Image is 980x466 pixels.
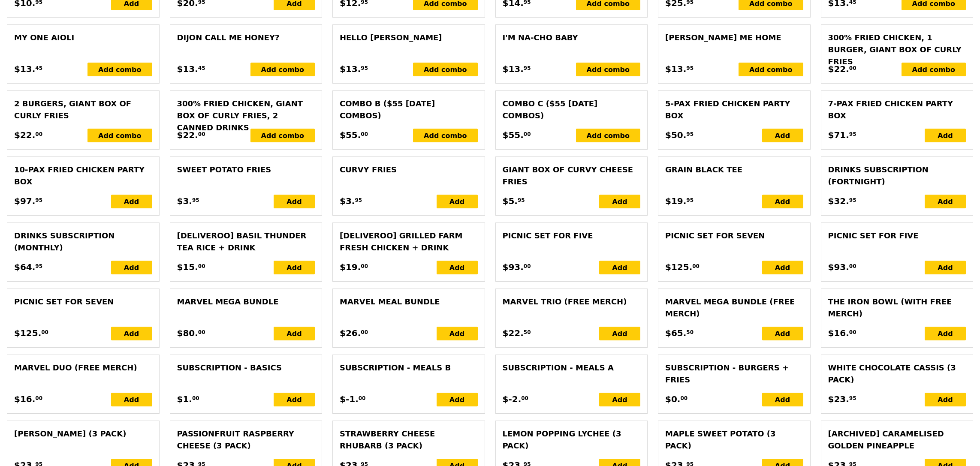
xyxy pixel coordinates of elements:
span: 95 [192,197,199,204]
div: Add combo [250,63,315,76]
div: Subscription - Meals A [503,362,641,374]
div: Add [762,393,803,406]
div: Strawberry Cheese Rhubarb (3 pack) [340,428,478,452]
div: Add [111,327,152,340]
span: 00 [359,395,366,402]
span: $22. [828,63,849,75]
div: Add combo [87,129,152,142]
div: Add [437,327,478,340]
div: Add [599,393,640,406]
span: 95 [849,131,856,138]
div: White Chocolate Cassis (3 pack) [828,362,966,386]
div: Subscription - Basics [177,362,315,374]
span: 45 [198,65,205,72]
div: Subscription - Meals B [340,362,478,374]
span: $65. [665,327,686,340]
span: 95 [35,197,42,204]
span: 00 [521,395,528,402]
div: The Iron Bowl (with free merch) [828,296,966,320]
span: $32. [828,195,849,207]
span: 00 [198,263,205,270]
div: Add combo [87,63,152,76]
div: Maple Sweet Potato (3 pack) [665,428,803,452]
span: $71. [828,129,849,141]
div: Passionfruit Raspberry Cheese (3 pack) [177,428,315,452]
div: Add [599,261,640,274]
div: Add combo [413,63,477,76]
div: 7-pax Fried Chicken Party Box [828,98,966,122]
span: $5. [503,195,518,207]
span: $23. [828,393,849,406]
span: $22. [14,129,35,141]
span: $55. [340,129,361,141]
span: 45 [35,65,42,72]
span: $19. [340,261,361,274]
span: 95 [524,65,531,72]
div: Add [925,261,966,274]
div: Dijon Call Me Honey? [177,32,315,44]
span: $19. [665,195,686,207]
span: 95 [849,395,856,402]
div: Curvy Fries [340,164,478,176]
div: Add [111,195,152,208]
div: Add [111,261,152,274]
div: Add [274,195,315,208]
div: [PERSON_NAME] (3 pack) [14,428,152,440]
span: 00 [361,329,368,336]
span: 00 [198,131,205,138]
div: Combo C ($55 [DATE] Combos) [503,98,641,122]
div: Picnic Set for Seven [665,230,803,242]
div: Add [925,327,966,340]
div: Marvel Duo (Free merch) [14,362,152,374]
span: 95 [35,263,42,270]
div: Add [437,261,478,274]
div: Picnic Set for Five [503,230,641,242]
span: 95 [686,65,694,72]
div: Add [437,393,478,406]
span: $-2. [503,393,522,406]
span: $50. [665,129,686,141]
span: 00 [524,131,531,138]
span: $97. [14,195,35,207]
div: Grain Black Tee [665,164,803,176]
div: Sweet Potato Fries [177,164,315,176]
div: Add combo [902,63,966,76]
div: Combo B ($55 [DATE] Combos) [340,98,478,122]
span: $15. [177,261,198,274]
span: $22. [177,129,198,141]
div: Add combo [739,63,803,76]
div: Picnic Set for Five [828,230,966,242]
span: 00 [41,329,48,336]
div: Add combo [576,63,640,76]
div: Add [925,195,966,208]
span: 00 [524,263,531,270]
div: Add [274,393,315,406]
span: $80. [177,327,198,340]
div: 5-pax Fried Chicken Party Box [665,98,803,122]
div: Giant Box of Curvy Cheese Fries [503,164,641,188]
div: Add [762,261,803,274]
span: 00 [680,395,688,402]
span: $125. [14,327,41,340]
span: 95 [518,197,525,204]
div: I'm Na-cho Baby [503,32,641,44]
div: [DELIVEROO] Basil Thunder Tea Rice + Drink [177,230,315,254]
span: 95 [361,65,368,72]
div: Lemon Popping Lychee (3 pack) [503,428,641,452]
div: Drinks Subscription (Fortnight) [828,164,966,188]
div: Add [274,327,315,340]
div: Add [599,327,640,340]
span: $55. [503,129,524,141]
span: 50 [686,329,694,336]
span: $125. [665,261,692,274]
div: Add combo [250,129,315,142]
span: $93. [503,261,524,274]
span: 00 [849,263,856,270]
div: Hello [PERSON_NAME] [340,32,478,44]
span: $13. [503,63,524,75]
span: $1. [177,393,192,406]
div: Add [762,195,803,208]
div: Subscription - Burgers + Fries [665,362,803,386]
div: Add [925,393,966,406]
div: Add combo [413,129,477,142]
